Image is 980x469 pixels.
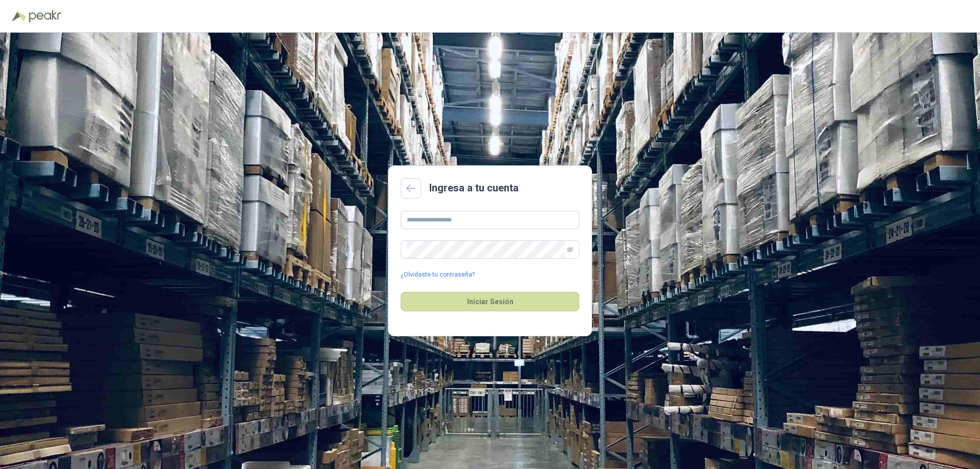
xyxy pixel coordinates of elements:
a: ¿Olvidaste tu contraseña? [401,270,475,280]
span: eye-invisible [567,246,573,253]
h2: Ingresa a tu cuenta [429,180,519,196]
img: Peakr [29,10,61,22]
button: Iniciar Sesión [401,292,579,311]
img: Logo [12,11,27,21]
